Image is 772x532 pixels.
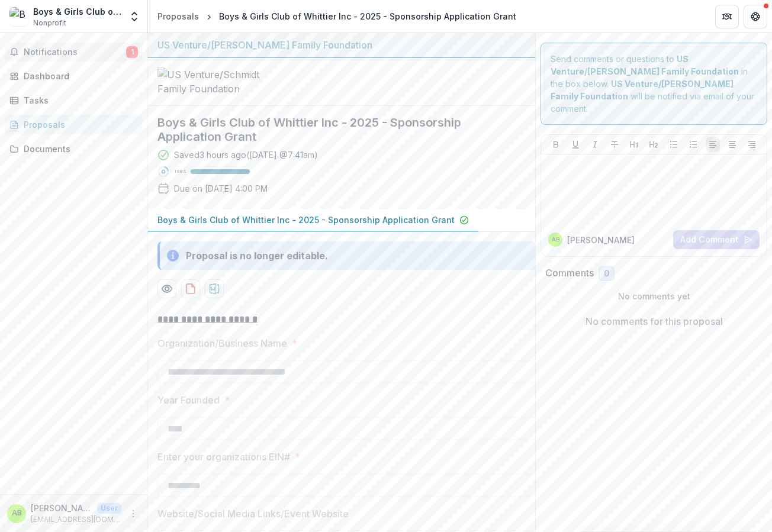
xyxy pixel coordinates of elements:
[157,38,526,52] div: US Venture/[PERSON_NAME] Family Foundation
[552,237,559,243] div: Alexis Baez
[24,47,126,57] span: Notifications
[153,8,521,25] nav: breadcrumb
[157,393,220,407] p: Year Founded
[174,167,186,176] p: 100 %
[157,115,507,144] h2: Boys & Girls Club of Whittier Inc - 2025 - Sponsorship Application Grant
[126,46,138,58] span: 1
[5,115,143,134] a: Proposals
[586,314,723,328] p: No comments for this proposal
[725,137,739,151] button: Align Center
[126,5,143,28] button: Open entity switcher
[646,137,661,151] button: Heading 2
[157,214,455,226] p: Boys & Girls Club of Whittier Inc - 2025 - Sponsorship Application Grant
[97,503,121,514] p: User
[745,137,759,151] button: Align Right
[706,137,720,151] button: Align Left
[627,137,641,151] button: Heading 1
[568,137,583,151] button: Underline
[567,234,635,246] p: [PERSON_NAME]
[219,10,516,22] div: Boys & Girls Club of Whittier Inc - 2025 - Sponsorship Application Grant
[5,43,143,62] button: Notifications1
[604,269,609,279] span: 0
[551,79,734,101] strong: US Venture/[PERSON_NAME] Family Foundation
[181,279,200,298] button: download-proposal
[153,8,204,25] a: Proposals
[673,230,760,249] button: Add Comment
[157,507,349,521] p: Website/Social Media Links/Event Website
[157,67,276,96] img: US Venture/Schmidt Family Foundation
[588,137,602,151] button: Italicize
[24,143,133,155] div: Documents
[5,139,143,159] a: Documents
[31,502,92,514] p: [PERSON_NAME]
[157,336,287,350] p: Organization/Business Name
[12,510,22,517] div: Alexis Baez
[24,94,133,107] div: Tasks
[157,450,290,464] p: Enter your organizations EIN#
[5,66,143,86] a: Dashboard
[667,137,681,151] button: Bullet List
[24,118,133,131] div: Proposals
[31,514,121,525] p: [EMAIL_ADDRESS][DOMAIN_NAME]
[24,70,133,82] div: Dashboard
[157,279,176,298] button: Preview 532d801c-2bc6-4889-a5ca-5fb6a3c5041d-0.pdf
[541,43,767,125] div: Send comments or questions to in the box below. will be notified via email of your comment.
[186,249,328,263] div: Proposal is no longer editable.
[5,91,143,110] a: Tasks
[9,7,28,26] img: Boys & Girls Club of Whittier Inc
[174,149,318,161] div: Saved 3 hours ago ( [DATE] @ 7:41am )
[157,10,199,22] div: Proposals
[715,5,739,28] button: Partners
[545,290,763,302] p: No comments yet
[174,182,268,195] p: Due on [DATE] 4:00 PM
[549,137,563,151] button: Bold
[33,5,121,18] div: Boys & Girls Club of Whittier Inc
[744,5,767,28] button: Get Help
[686,137,700,151] button: Ordered List
[126,507,140,521] button: More
[33,18,66,28] span: Nonprofit
[545,267,594,279] h2: Comments
[205,279,224,298] button: download-proposal
[607,137,622,151] button: Strike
